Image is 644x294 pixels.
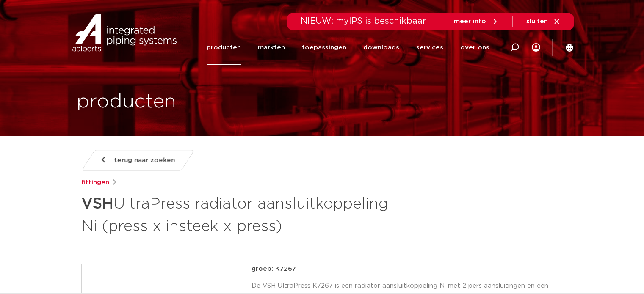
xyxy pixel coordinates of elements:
a: toepassingen [302,30,346,65]
a: services [416,30,443,65]
a: fittingen [81,178,109,188]
a: over ons [460,30,489,65]
nav: Menu [207,30,489,65]
h1: UltraPress radiator aansluitkoppeling Ni (press x insteek x press) [81,191,399,237]
h1: producten [77,88,176,115]
a: markten [258,30,285,65]
a: producten [207,30,241,65]
span: meer info [454,18,486,25]
p: groep: K7267 [252,264,563,274]
div: my IPS [532,30,540,65]
a: sluiten [526,18,561,25]
a: terug naar zoeken [81,150,194,171]
strong: VSH [81,196,113,212]
span: sluiten [526,18,548,25]
span: terug naar zoeken [114,154,175,167]
span: NIEUW: myIPS is beschikbaar [301,17,426,25]
a: meer info [454,18,499,25]
a: downloads [363,30,399,65]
